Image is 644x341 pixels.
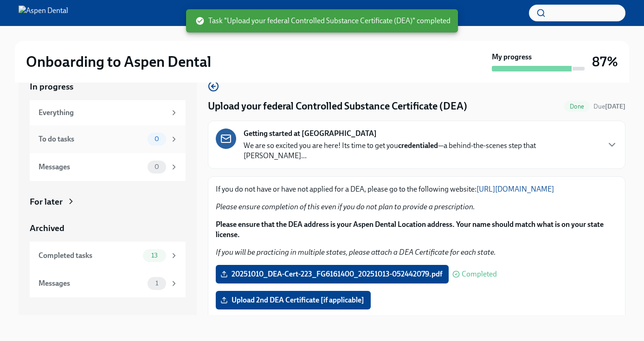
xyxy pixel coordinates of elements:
[30,270,186,297] a: Messages1
[462,270,497,278] span: Completed
[30,222,186,234] a: Archived
[216,184,618,194] p: If you do not have or have not applied for a DEA, please go to the following website:
[216,220,604,239] strong: Please ensure that the DEA address is your Aspen Dental Location address. Your name should match ...
[30,81,186,93] a: In progress
[477,185,554,193] a: [URL][DOMAIN_NAME]
[39,278,144,289] div: Messages
[39,108,166,118] div: Everything
[216,265,449,283] label: 20251010_DEA-Cert-223_FG6161400_20251013-052442079.pdf
[30,125,186,153] a: To do tasks0
[593,103,625,110] span: Due
[149,135,165,142] span: 0
[208,99,467,113] h4: Upload your federal Controlled Substance Certificate (DEA)
[222,270,442,279] span: 20251010_DEA-Cert-223_FG6161400_20251013-052442079.pdf
[195,16,451,26] span: Task "Upload your federal Controlled Substance Certificate (DEA)" completed
[39,134,144,144] div: To do tasks
[398,141,438,150] strong: credentialed
[222,296,364,305] span: Upload 2nd DEA Certificate [if applicable]
[593,102,625,111] span: September 25th, 2025 10:00
[492,52,532,62] strong: My progress
[39,162,144,172] div: Messages
[564,103,590,110] span: Done
[30,196,63,208] div: For later
[19,6,68,20] img: Aspen Dental
[592,53,618,70] h3: 87%
[30,153,186,181] a: Messages0
[39,251,139,261] div: Completed tasks
[244,141,599,161] p: We are so excited you are here! Its time to get you —a behind-the-scenes step that [PERSON_NAME]...
[150,280,164,287] span: 1
[30,100,186,125] a: Everything
[146,252,163,259] span: 13
[30,196,186,208] a: For later
[216,248,496,257] em: If you will be practicing in multiple states, please attach a DEA Certificate for each state.
[149,163,165,170] span: 0
[216,202,475,211] em: Please ensure completion of this even if you do not plan to provide a prescription.
[30,242,186,270] a: Completed tasks13
[216,291,371,309] label: Upload 2nd DEA Certificate [if applicable]
[605,103,625,110] strong: [DATE]
[244,129,377,139] strong: Getting started at [GEOGRAPHIC_DATA]
[26,52,211,71] h2: Onboarding to Aspen Dental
